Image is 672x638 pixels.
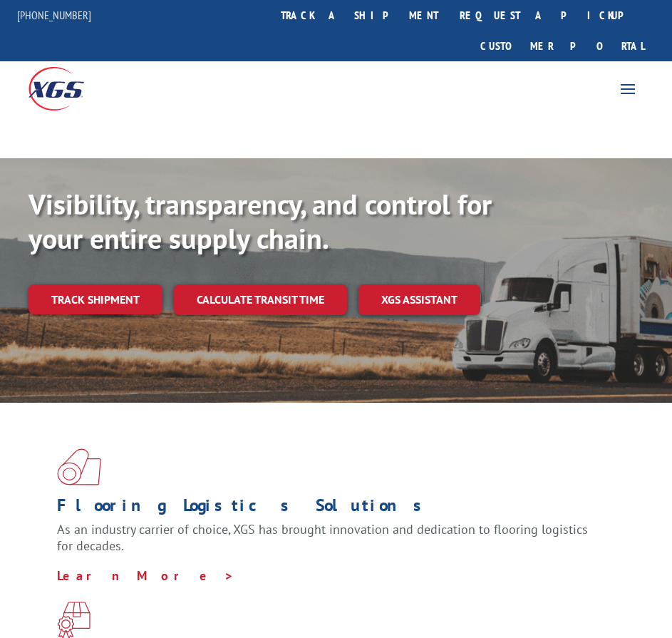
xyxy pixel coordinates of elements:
a: Track shipment [29,284,162,314]
a: [PHONE_NUMBER] [17,8,91,22]
a: Calculate transit time [174,284,347,315]
a: Learn More > [57,567,234,584]
h1: Flooring Logistics Solutions [57,497,604,521]
a: Customer Portal [470,31,655,61]
b: Visibility, transparency, and control for your entire supply chain. [29,185,492,257]
span: As an industry carrier of choice, XGS has brought innovation and dedication to flooring logistics... [57,521,588,555]
img: xgs-icon-total-supply-chain-intelligence-red [57,448,101,485]
a: XGS ASSISTANT [358,284,480,315]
